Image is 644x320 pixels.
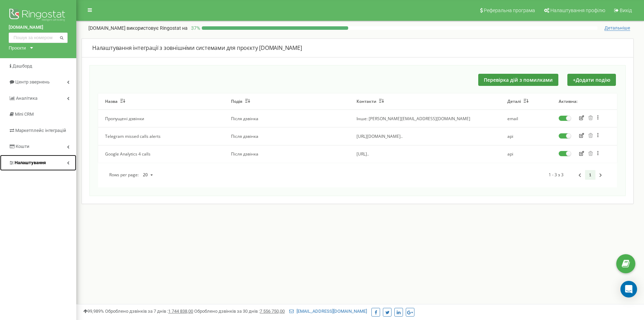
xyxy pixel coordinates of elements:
[15,79,50,85] span: Центр звернень
[9,24,68,31] a: [DOMAIN_NAME]
[350,110,501,127] td: Інше: [PERSON_NAME][EMAIL_ADDRESS][DOMAIN_NAME]
[9,45,26,51] div: Проєкти
[567,74,616,86] button: +Додати подію
[98,127,224,145] td: Telegram missed calls alerts
[224,127,350,145] td: Після дзвінка
[500,110,552,127] td: email
[484,8,535,13] span: Реферальна програма
[604,25,630,31] span: Детальніше
[15,128,66,133] span: Маркетплейс інтеграцій
[585,170,595,180] a: 1
[168,309,193,314] u: 1 744 838,00
[478,74,558,86] button: Перевірка дій з помилками
[15,160,46,165] span: Налаштування
[92,44,623,52] div: Налаштування інтеграції з зовнішніми системами для проєкту [DOMAIN_NAME]
[98,110,224,127] td: Пропущені дзвінки
[105,309,193,314] span: Оброблено дзвінків за 7 днів :
[9,33,68,43] input: Пошук за номером
[12,63,32,69] span: Дашборд
[16,96,37,101] span: Аналiтика
[549,170,606,180] div: 1 - 3 з 3
[127,25,188,31] span: використовує Ringostat на
[83,309,104,314] span: 99,989%
[507,99,529,104] button: Деталі
[231,99,250,104] button: Подія
[559,99,577,104] button: Активна:
[357,133,403,139] span: [URL][DOMAIN_NAME]..
[224,110,350,127] td: Після дзвінка
[88,25,188,32] p: [DOMAIN_NAME]
[550,8,605,13] span: Налаштування профілю
[620,281,637,297] div: Open Intercom Messenger
[194,309,285,314] span: Оброблено дзвінків за 30 днів :
[188,25,202,32] p: 37 %
[16,144,29,149] span: Кошти
[143,173,148,177] div: 20
[224,145,350,163] td: Після дзвінка
[575,170,606,180] div: Pagination Navigation
[289,309,367,314] a: [EMAIL_ADDRESS][DOMAIN_NAME]
[9,7,68,24] img: Ringostat logo
[15,112,34,117] span: Mini CRM
[357,99,384,104] button: Контакти
[105,99,125,104] button: Назва
[620,8,632,13] span: Вихід
[260,309,285,314] u: 7 556 750,00
[500,127,552,145] td: api
[109,170,156,180] div: Rows per page:
[98,145,224,163] td: Google Analytics 4 calls
[500,145,552,163] td: api
[357,151,369,157] span: [URL]..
